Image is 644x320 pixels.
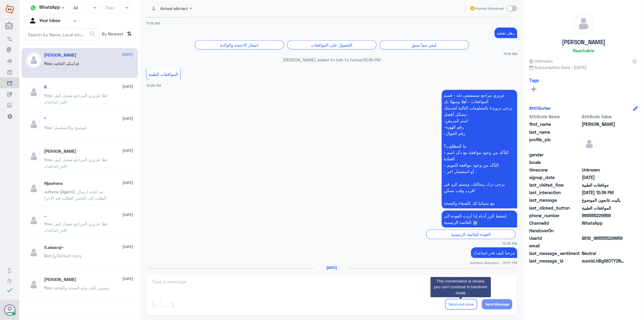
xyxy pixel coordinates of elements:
[44,253,51,258] span: Bot
[44,157,107,168] span: : اهلا عزيزي المراجع تفضل كيف اقدر اساعدك
[529,205,581,211] span: last_clicked_button
[123,84,133,89] span: [DATE]
[582,250,626,256] span: 0
[476,6,505,11] span: Human Handover
[529,105,551,111] h6: Attributes
[582,113,626,120] span: Attribute Value
[44,61,52,66] span: You
[503,51,517,56] span: 11:19 AM
[52,61,79,66] span: : قدامكم العافية
[44,285,52,290] span: You
[146,83,161,87] span: 12:39 PM
[44,181,63,186] h5: Aljawhara
[582,258,626,264] span: wamid.HBgMOTY2NTU1MjI5OTU5FQIAEhggRTFFQTMzNTU0NDIxN0Q2MzdGMDRFQzFGOTBDRjMzMjgA
[529,189,581,196] span: last_interaction
[123,212,133,217] span: [DATE]
[26,277,41,292] img: defaultAdmin.png
[582,167,626,173] span: Unknown
[26,213,41,228] img: defaultAdmin.png
[44,149,77,154] h5: Ahmad Mansi
[315,266,348,270] h6: [DATE]
[44,221,107,233] span: : اهلا عزيزي المراجع تفضل كيف اقدر اساعدك
[582,205,626,211] span: الموافقات الطبية
[29,3,38,12] img: whatsapp.png
[287,40,376,50] div: الحصول على الموافقات
[195,40,284,50] div: اسعار الاجنحه والولادة
[582,152,626,158] span: null
[582,182,626,188] span: موافقات الطبية
[26,53,41,68] img: defaultAdmin.png
[123,276,133,282] span: [DATE]
[529,152,581,158] span: gender
[26,245,41,260] img: defaultAdmin.png
[529,258,581,264] span: last_message_id
[502,241,517,246] span: 12:39 PM
[562,39,605,46] h5: [PERSON_NAME]
[44,221,52,226] span: You
[99,29,125,41] span: By Newest
[127,29,132,39] i: ⇅
[26,181,41,196] img: defaultAdmin.png
[582,220,626,226] span: 2
[582,121,626,127] span: Ahmed
[529,182,581,188] span: last_visited_flow
[582,136,597,152] img: defaultAdmin.png
[529,64,638,70] span: Subscription Date : [DATE]
[529,167,581,173] span: timezone
[44,53,77,58] h5: Ahmed
[529,220,581,226] span: ChannelId
[529,77,539,83] h6: Tags
[529,243,581,249] span: email
[445,299,477,310] button: Send and close
[44,117,46,122] h5: °
[123,244,133,250] span: [DATE]
[495,28,517,38] p: 28/5/2025, 11:19 AM
[104,4,115,12] div: Tags
[4,304,15,316] button: Avatar
[529,58,553,64] span: Unknown
[44,245,64,250] h5: S.alwarqi~
[582,227,626,234] span: null
[582,174,626,181] span: 2025-02-08T07:50:59.388Z
[482,299,512,309] button: Send Message
[123,116,133,121] span: [DATE]
[123,180,133,185] span: [DATE]
[44,85,47,90] h5: R
[442,90,517,208] p: 28/5/2025, 12:39 PM
[44,189,107,201] span: : تم اعادة ارسال الطلب الى التامين الطلب قيد الاجرا
[529,197,581,203] span: last_message
[529,129,581,135] span: last_name
[52,125,87,130] span: : لتوضيح والاستفسار
[89,31,96,38] span: search
[529,212,581,219] span: phone_number
[380,40,469,50] div: ليس مما سبق
[426,230,516,239] div: العودة للقائمة الرئيسية
[44,213,47,218] h5: ..
[529,121,581,127] span: first_name
[471,247,517,258] p: 28/5/2025, 1:17 PM
[146,57,517,63] p: [PERSON_NAME] asked to talk to human
[44,157,52,162] span: You
[582,197,626,203] span: ياليت تتابعون الموضوع
[582,243,626,249] span: null
[44,125,52,130] span: You
[582,189,626,196] span: 2025-05-28T09:39:12.185Z
[26,117,41,132] img: defaultAdmin.png
[44,93,52,98] span: You
[529,250,581,256] span: last_message_sentiment
[123,148,133,153] span: [DATE]
[123,52,133,57] span: [DATE]
[146,21,160,25] span: 11:19 AM
[582,159,626,165] span: null
[442,211,517,227] p: 28/5/2025, 12:39 PM
[51,253,82,258] span: : Default reply
[6,5,14,14] img: Widebot Logo
[6,286,13,294] i: check
[52,285,109,290] span: : متمنين لكم دوام الصحة والعافية
[529,113,581,120] span: Attribute Name
[470,260,517,265] span: sultana Aldossari - 01:17 PM
[529,174,581,181] span: signup_date
[44,93,107,104] span: : اهلا عزيزي المراجع تفضل كيف اقدر اساعدك
[582,235,626,241] span: 9812_966555229959
[529,227,581,234] span: HandoverOn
